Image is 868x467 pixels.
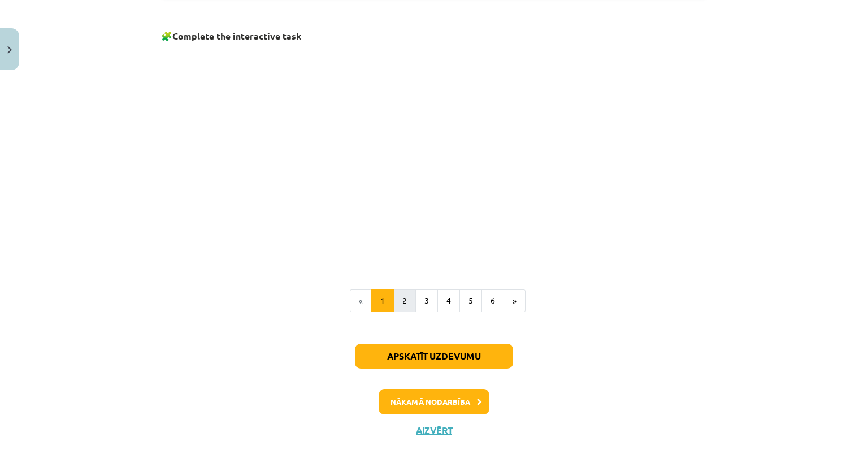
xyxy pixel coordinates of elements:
[355,344,513,369] button: Apskatīt uzdevumu
[161,289,707,312] nav: Page navigation example
[7,46,12,54] img: icon-close-lesson-0947bae3869378f0d4975bcd49f059093ad1ed9edebbc8119c70593378902aed.svg
[504,289,526,312] button: »
[393,289,416,312] button: 2
[161,22,707,43] h3: 🧩
[371,289,394,312] button: 1
[379,389,489,415] button: Nākamā nodarbība
[415,289,438,312] button: 3
[481,289,504,312] button: 6
[437,289,460,312] button: 4
[413,425,455,436] button: Aizvērt
[172,30,301,42] strong: Complete the interactive task
[459,289,482,312] button: 5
